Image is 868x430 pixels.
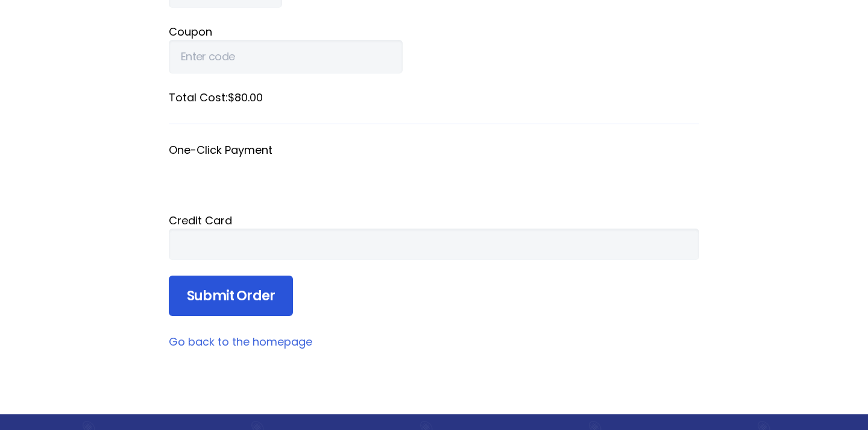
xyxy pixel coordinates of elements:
[169,40,403,74] input: Enter code
[169,142,699,197] fieldset: One-Click Payment
[169,212,699,229] div: Credit Card
[169,334,312,349] a: Go back to the homepage
[169,89,699,106] label: Total Cost: $80.00
[181,238,687,251] iframe: Secure card payment input frame
[169,24,699,40] label: Coupon
[169,158,699,197] iframe: Secure payment button frame
[169,276,293,317] input: Submit Order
